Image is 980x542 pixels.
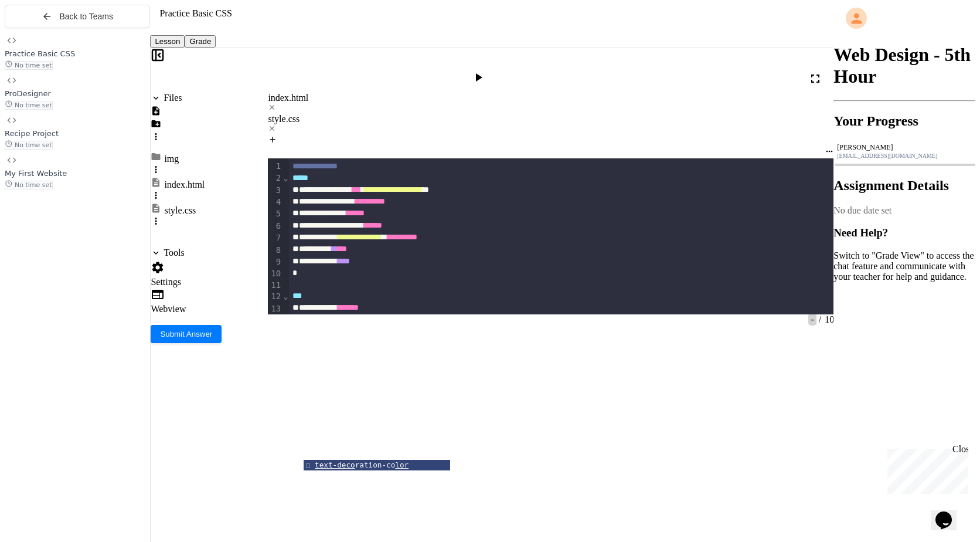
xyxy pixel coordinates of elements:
div: img [164,154,179,164]
button: Lesson [150,35,185,48]
div: 1 [268,161,283,172]
span: No time set [5,101,53,110]
div: No due date set [833,205,975,216]
span: No time set [5,181,53,189]
h2: Your Progress [833,113,975,129]
h3: Need Help? [833,226,975,239]
span: My First Website [5,169,67,178]
div: Webview [151,304,205,314]
span: ProDesigner [5,89,51,98]
span: / [819,314,821,324]
div: index.html [268,93,834,114]
div: 11 [268,280,283,292]
div: [PERSON_NAME] [837,143,972,152]
div: 12 [268,291,283,303]
div: 5 [268,208,283,220]
span: - [808,313,816,326]
button: Submit Answer [151,325,222,343]
div: index.html [164,179,205,190]
div: [EMAIL_ADDRESS][DOMAIN_NAME] [837,153,972,159]
div: 9 [268,256,283,268]
iframe: chat widget [931,495,968,530]
div: 4 [268,197,283,208]
div: 10 [268,268,283,280]
div: 2 [268,172,283,184]
button: Grade [185,35,216,48]
span: Back to Teams [59,12,113,21]
span: Practice Basic CSS [159,8,232,18]
div: style.css [268,114,834,135]
button: Back to Teams [5,5,150,28]
div: 8 [268,245,283,256]
div: 3 [268,185,283,197]
div: 13 [268,303,283,315]
span: No time set [5,141,53,150]
span: Submit Answer [160,330,212,338]
iframe: chat widget [883,444,968,494]
span: Fold line [283,292,288,301]
div: 7 [268,232,283,244]
div: Settings [151,277,205,287]
span: No time set [5,61,53,70]
div: 6 [268,221,283,232]
span: Practice Basic CSS [5,49,75,58]
div: My Account [833,5,975,32]
div: Chat with us now!Close [5,5,81,74]
div: style.css [268,114,834,124]
h2: Assignment Details [833,178,975,194]
div: Files [164,93,182,103]
h1: Web Design - 5th Hour [833,44,975,87]
div: style.css [164,205,196,216]
span: Fold line [283,173,288,182]
div: index.html [268,93,834,103]
p: Switch to "Grade View" to access the chat feature and communicate with your teacher for help and ... [833,250,975,282]
span: Recipe Project [5,129,59,138]
div: Tools [164,248,184,258]
span: 10 [822,314,834,324]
